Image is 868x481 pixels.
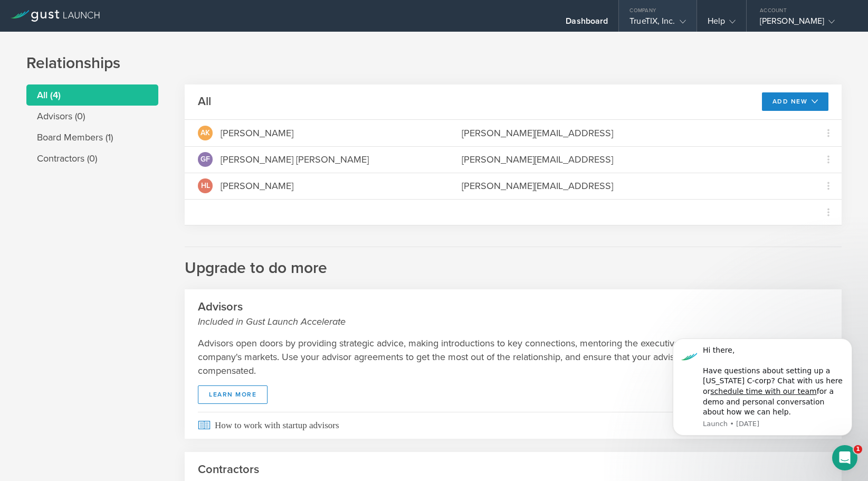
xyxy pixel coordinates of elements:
[198,94,211,109] h2: All
[198,315,828,328] small: Included in Gust Launch Accelerate
[221,179,293,193] div: [PERSON_NAME]
[566,16,608,32] div: Dashboard
[629,16,685,32] div: TrueTIX, Inc.
[26,53,842,74] h1: Relationships
[221,153,369,166] div: [PERSON_NAME] [PERSON_NAME]
[198,385,268,404] a: Learn More
[201,129,210,137] span: AK
[26,84,158,106] li: All (4)
[657,323,868,452] iframe: Intercom notifications message
[762,92,829,111] button: Add New
[198,299,828,328] h2: Advisors
[26,148,158,169] li: Contractors (0)
[708,16,736,32] div: Help
[462,126,802,140] div: [PERSON_NAME][EMAIL_ADDRESS]
[26,106,158,127] li: Advisors (0)
[462,179,802,193] div: [PERSON_NAME][EMAIL_ADDRESS]
[26,127,158,148] li: Board Members (1)
[221,126,293,140] div: [PERSON_NAME]
[201,182,210,190] span: HL
[185,247,842,279] h2: Upgrade to do more
[760,16,850,32] div: [PERSON_NAME]
[832,445,857,470] iframe: Intercom live chat
[185,412,842,439] a: How to work with startup advisors
[854,445,862,454] span: 1
[462,153,802,166] div: [PERSON_NAME][EMAIL_ADDRESS]
[198,412,828,439] span: How to work with startup advisors
[198,336,828,378] p: Advisors open doors by providing strategic advice, making introductions to key connections, mento...
[201,156,210,163] span: GF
